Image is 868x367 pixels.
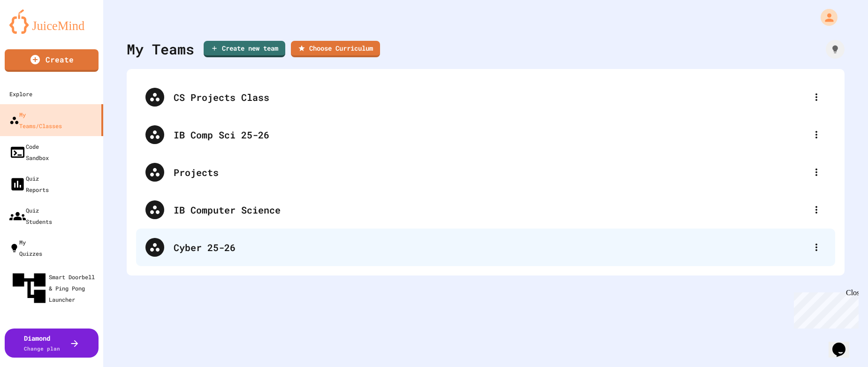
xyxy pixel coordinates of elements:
[811,7,840,28] div: My Account
[9,88,32,99] div: Explore
[9,173,49,195] div: Quiz Reports
[829,329,859,358] iframe: chat widget
[136,229,835,266] div: Cyber 25-26
[9,237,42,259] div: My Quizzes
[826,40,845,59] div: How it works
[174,90,807,104] div: CS Projects Class
[136,116,835,153] div: IB Comp Sci 25-26
[291,41,380,57] a: Choose Curriculum
[4,4,65,60] div: Chat with us now!Close
[204,41,285,57] a: Create new team
[9,9,94,34] img: logo-orange.svg
[9,205,52,227] div: Quiz Students
[790,289,859,329] iframe: chat widget
[9,268,99,308] div: Smart Doorbell & Ping Pong Launcher
[9,141,49,163] div: Code Sandbox
[136,191,835,229] div: IB Computer Science
[127,38,194,60] div: My Teams
[174,203,807,217] div: IB Computer Science
[136,78,835,116] div: CS Projects Class
[174,128,807,142] div: IB Comp Sci 25-26
[5,329,99,358] button: DiamondChange plan
[24,333,60,353] div: Diamond
[174,165,807,179] div: Projects
[5,49,99,72] a: Create
[9,109,62,131] div: My Teams/Classes
[174,240,807,254] div: Cyber 25-26
[136,153,835,191] div: Projects
[24,345,60,352] span: Change plan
